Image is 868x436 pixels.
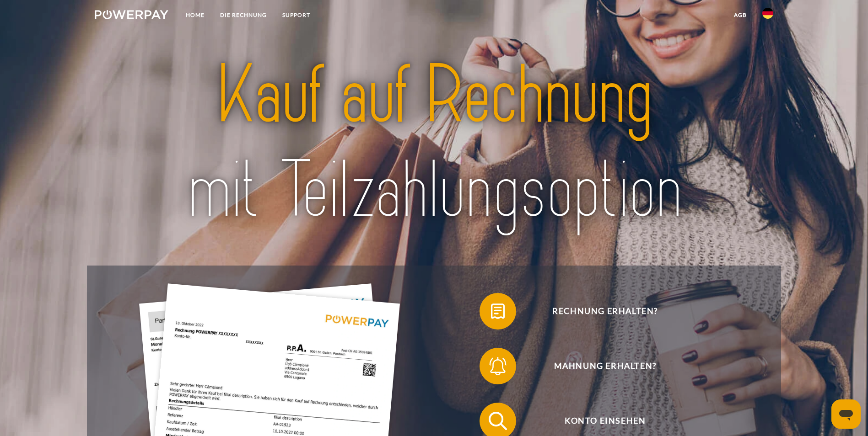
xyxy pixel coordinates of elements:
[212,7,275,23] a: DIE RECHNUNG
[486,409,509,432] img: qb_search.svg
[275,7,318,23] a: SUPPORT
[486,355,509,378] img: qb_bell.svg
[831,399,861,429] iframe: Schaltfläche zum Öffnen des Messaging-Fensters
[480,293,717,330] button: Rechnung erhalten?
[493,293,717,330] span: Rechnung erhalten?
[95,10,168,19] img: logo-powerpay-white.svg
[178,7,212,23] a: Home
[486,300,509,323] img: qb_bill.svg
[726,7,755,23] a: agb
[128,43,740,243] img: title-powerpay_de.svg
[480,348,717,384] button: Mahnung erhalten?
[762,8,773,19] img: de
[493,348,717,384] span: Mahnung erhalten?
